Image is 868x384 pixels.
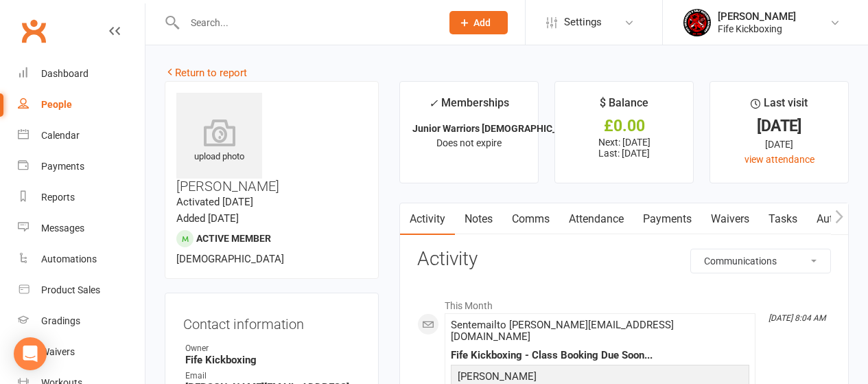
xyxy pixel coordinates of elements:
div: $ Balance [600,94,648,119]
div: Product Sales [41,284,100,295]
a: Comms [502,203,559,235]
i: [DATE] 8:04 AM [769,313,825,323]
div: Calendar [41,130,80,141]
a: Waivers [18,337,145,368]
div: Owner [185,342,360,355]
h3: [PERSON_NAME] [176,93,367,194]
div: People [41,99,72,110]
a: Activity [400,203,455,235]
a: Messages [18,213,145,244]
input: Search... [180,13,432,32]
div: Reports [41,192,75,203]
a: Payments [18,151,145,182]
div: Gradings [41,315,80,326]
p: Next: [DATE] Last: [DATE] [567,137,681,159]
div: Email [185,370,360,383]
a: Payments [633,203,701,235]
a: view attendance [744,154,814,165]
a: People [18,89,145,120]
div: Fife Kickboxing [718,23,796,35]
div: Fife Kickboxing - Class Booking Due Soon... [451,350,749,361]
div: Open Intercom Messenger [14,337,47,370]
div: Waivers [41,346,75,357]
span: Settings [564,7,602,38]
a: Waivers [701,203,759,235]
a: Automations [18,244,145,275]
a: Reports [18,182,145,213]
strong: Junior Warriors [DEMOGRAPHIC_DATA] 1/wk (2025) [412,123,636,134]
div: Messages [41,223,84,234]
a: Calendar [18,120,145,151]
a: Dashboard [18,58,145,89]
div: upload photo [176,119,262,164]
div: [DATE] [723,137,836,152]
a: Return to report [165,67,247,79]
a: Tasks [759,203,807,235]
div: Automations [41,253,97,264]
div: Memberships [429,94,509,120]
div: Dashboard [41,68,89,79]
a: Notes [455,203,502,235]
h3: Activity [417,249,831,270]
div: [PERSON_NAME] [718,10,796,23]
span: Add [473,17,491,28]
img: thumb_image1552605535.png [683,9,711,36]
a: Clubworx [16,14,51,48]
a: Gradings [18,306,145,337]
span: Active member [196,233,271,244]
h3: Contact information [183,311,360,332]
i: ✓ [429,97,438,110]
span: [DEMOGRAPHIC_DATA] [176,253,284,265]
time: Activated [DATE] [176,196,253,208]
div: Payments [41,161,84,172]
div: £0.00 [567,119,681,133]
span: Does not expire [436,137,502,148]
time: Added [DATE] [176,212,239,225]
li: This Month [417,291,831,313]
div: [DATE] [723,119,836,133]
button: Add [449,11,508,34]
a: Product Sales [18,275,145,306]
a: Attendance [559,203,633,235]
span: Sent email to [PERSON_NAME][EMAIL_ADDRESS][DOMAIN_NAME] [451,319,674,343]
div: Last visit [751,94,808,119]
strong: Fife Kickboxing [185,354,360,366]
